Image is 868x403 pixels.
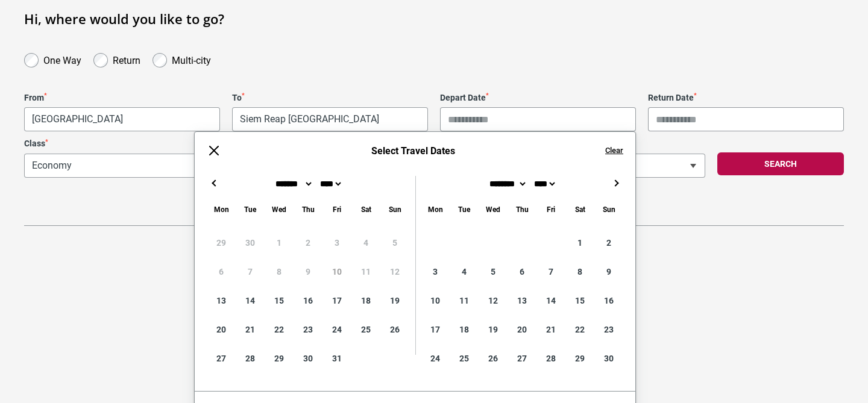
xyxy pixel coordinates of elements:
[479,257,508,286] div: 5
[236,286,265,315] div: 14
[24,154,359,178] span: Economy
[294,286,322,315] div: 16
[294,344,322,373] div: 30
[265,202,294,216] div: Wednesday
[421,344,450,373] div: 24
[450,315,479,344] div: 18
[207,286,236,315] div: 13
[508,257,536,286] div: 6
[265,286,294,315] div: 15
[717,152,844,175] button: Search
[565,257,594,286] div: 8
[440,93,636,103] label: Depart Date
[421,202,450,216] div: Monday
[450,257,479,286] div: 4
[24,11,844,27] h1: Hi, where would you like to go?
[594,228,623,257] div: 2
[322,344,351,373] div: 31
[207,202,236,216] div: Monday
[536,286,565,315] div: 14
[565,344,594,373] div: 29
[207,344,236,373] div: 27
[508,202,536,216] div: Thursday
[536,315,565,344] div: 21
[508,344,536,373] div: 27
[113,52,140,66] label: Return
[351,202,380,216] div: Saturday
[236,202,265,216] div: Tuesday
[565,286,594,315] div: 15
[421,257,450,286] div: 3
[207,315,236,344] div: 20
[594,202,623,216] div: Sunday
[594,257,623,286] div: 9
[294,315,322,344] div: 23
[479,202,508,216] div: Wednesday
[233,108,427,131] span: Siem Reap, Cambodia
[24,107,220,131] span: Phnom Penh, Cambodia
[565,202,594,216] div: Saturday
[594,286,623,315] div: 16
[421,286,450,315] div: 10
[265,344,294,373] div: 29
[24,139,359,149] label: Class
[536,344,565,373] div: 28
[565,315,594,344] div: 22
[479,315,508,344] div: 19
[565,228,594,257] div: 1
[233,145,593,157] h6: Select Travel Dates
[25,154,358,177] span: Economy
[25,108,219,131] span: Phnom Penh, Cambodia
[322,315,351,344] div: 24
[322,286,351,315] div: 17
[24,93,220,103] label: From
[594,315,623,344] div: 23
[351,286,380,315] div: 18
[236,315,265,344] div: 21
[265,315,294,344] div: 22
[172,52,211,66] label: Multi-city
[236,344,265,373] div: 28
[508,286,536,315] div: 13
[450,344,479,373] div: 25
[421,315,450,344] div: 17
[450,202,479,216] div: Tuesday
[43,52,81,66] label: One Way
[648,93,844,103] label: Return Date
[322,202,351,216] div: Friday
[351,315,380,344] div: 25
[605,145,623,156] button: Clear
[508,315,536,344] div: 20
[294,202,322,216] div: Thursday
[594,344,623,373] div: 30
[479,286,508,315] div: 12
[609,176,623,190] button: →
[536,257,565,286] div: 7
[232,107,428,131] span: Siem Reap, Cambodia
[380,202,409,216] div: Sunday
[450,286,479,315] div: 11
[536,202,565,216] div: Friday
[207,176,221,190] button: ←
[380,286,409,315] div: 19
[479,344,508,373] div: 26
[232,93,428,103] label: To
[380,315,409,344] div: 26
